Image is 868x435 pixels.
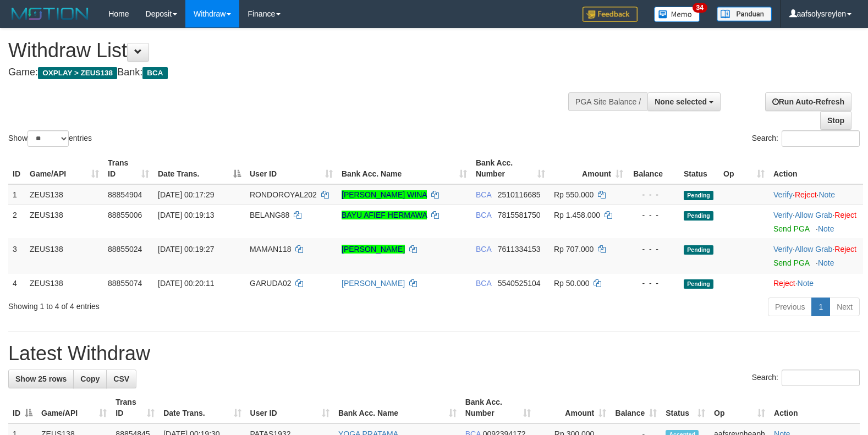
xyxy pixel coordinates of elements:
[820,111,851,130] a: Stop
[159,392,245,423] th: Date Trans.: activate to sort column ascending
[611,392,661,423] th: Balance: activate to sort column ascending
[769,273,863,293] td: ·
[8,184,25,205] td: 1
[476,279,491,288] span: BCA
[661,392,710,423] th: Status: activate to sort column ascending
[334,392,461,423] th: Bank Acc. Name: activate to sort column ascending
[684,279,713,289] span: Pending
[342,211,427,219] a: BAYU AFIEF HERMAWA
[554,190,594,199] span: Rp 550.000
[337,153,471,184] th: Bank Acc. Name: activate to sort column ascending
[8,239,25,273] td: 3
[142,67,167,79] span: BCA
[717,7,772,21] img: panduan.png
[773,258,809,267] a: Send PGA
[834,245,856,254] a: Reject
[647,92,721,111] button: None selected
[8,273,25,293] td: 4
[8,67,568,78] h4: Game: Bank:
[158,279,214,288] span: [DATE] 00:20:11
[655,97,707,106] span: None selected
[103,153,153,184] th: Trans ID: activate to sort column ascending
[684,191,713,200] span: Pending
[25,184,103,205] td: ZEUS138
[461,392,535,423] th: Bank Acc. Number: activate to sort column ascending
[795,211,834,219] span: ·
[768,298,812,316] a: Previous
[693,3,707,13] span: 34
[25,153,103,184] th: Game/API: activate to sort column ascending
[818,224,834,233] a: Note
[106,370,136,388] a: CSV
[679,153,719,184] th: Status
[476,245,491,254] span: BCA
[773,190,793,199] a: Verify
[583,7,638,22] img: Feedback.jpg
[8,153,25,184] th: ID
[476,211,491,219] span: BCA
[752,130,860,147] label: Search:
[550,153,628,184] th: Amount: activate to sort column ascending
[73,370,107,388] a: Copy
[8,296,354,312] div: Showing 1 to 4 of 4 entries
[342,190,427,199] a: [PERSON_NAME] WINA
[632,244,675,255] div: - - -
[684,211,713,221] span: Pending
[795,211,832,219] a: Allow Grab
[798,279,814,288] a: Note
[773,245,793,254] a: Verify
[25,205,103,239] td: ZEUS138
[628,153,679,184] th: Balance
[250,279,291,288] span: GARUDA02
[38,67,117,79] span: OXPLAY > ZEUS138
[498,190,541,199] span: Copy 2510116685 to clipboard
[250,245,291,254] span: MAMAN118
[158,211,214,219] span: [DATE] 00:19:13
[829,298,860,316] a: Next
[795,245,832,254] a: Allow Grab
[554,245,594,254] span: Rp 707.000
[108,211,142,219] span: 88855006
[37,392,111,423] th: Game/API: activate to sort column ascending
[568,92,647,111] div: PGA Site Balance /
[8,343,860,365] h1: Latest Withdraw
[8,5,92,22] img: MOTION_logo.png
[632,210,675,221] div: - - -
[342,279,405,288] a: [PERSON_NAME]
[250,211,289,219] span: BELANG88
[752,370,860,386] label: Search:
[113,375,129,383] span: CSV
[769,239,863,273] td: · ·
[15,375,67,383] span: Show 25 rows
[769,184,863,205] td: · ·
[108,190,142,199] span: 88854904
[773,279,795,288] a: Reject
[554,211,600,219] span: Rp 1.458.000
[25,273,103,293] td: ZEUS138
[245,153,337,184] th: User ID: activate to sort column ascending
[632,189,675,200] div: - - -
[498,211,541,219] span: Copy 7815581750 to clipboard
[684,245,713,255] span: Pending
[818,258,834,267] a: Note
[25,239,103,273] td: ZEUS138
[158,190,214,199] span: [DATE] 00:17:29
[111,392,159,423] th: Trans ID: activate to sort column ascending
[782,130,860,147] input: Search:
[811,298,830,316] a: 1
[765,92,851,111] a: Run Auto-Refresh
[8,205,25,239] td: 2
[8,370,74,388] a: Show 25 rows
[535,392,611,423] th: Amount: activate to sort column ascending
[710,392,770,423] th: Op: activate to sort column ascending
[834,211,856,219] a: Reject
[719,153,769,184] th: Op: activate to sort column ascending
[8,392,37,423] th: ID: activate to sort column descending
[818,190,835,199] a: Note
[246,392,334,423] th: User ID: activate to sort column ascending
[471,153,550,184] th: Bank Acc. Number: activate to sort column ascending
[108,245,142,254] span: 88855024
[28,130,69,147] select: Showentries
[769,153,863,184] th: Action
[795,190,817,199] a: Reject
